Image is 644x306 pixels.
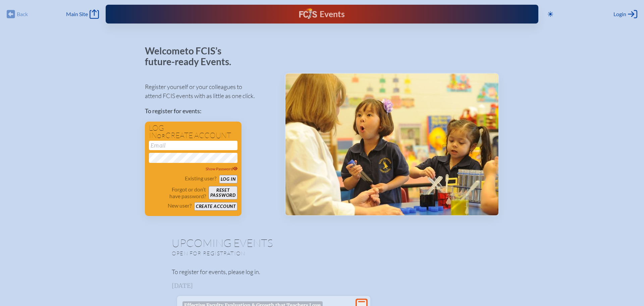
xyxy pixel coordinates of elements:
button: Resetpassword [209,186,237,200]
p: To register for events: [145,106,274,116]
p: To register for events, please log in. [172,267,472,276]
p: Register yourself or your colleagues to attend FCIS events with as little as one click. [145,82,274,100]
span: Main Site [66,11,88,17]
span: or [157,133,165,139]
p: New user? [168,202,192,209]
button: Create account [194,202,237,211]
p: Welcome to FCIS’s future-ready Events. [145,46,239,67]
input: Email [149,141,237,150]
img: Events [285,74,498,215]
div: FCIS Events — Future ready [225,8,420,20]
button: Log in [219,175,237,183]
p: Open for registration [172,250,349,257]
p: Forgot or don’t have password? [149,186,206,200]
p: Existing user? [185,175,216,182]
span: Show Password [206,166,238,171]
h1: Upcoming Events [172,237,472,248]
a: Main Site [66,9,99,19]
span: Login [613,11,626,17]
h1: Log in create account [149,124,237,139]
h3: [DATE] [172,282,472,289]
